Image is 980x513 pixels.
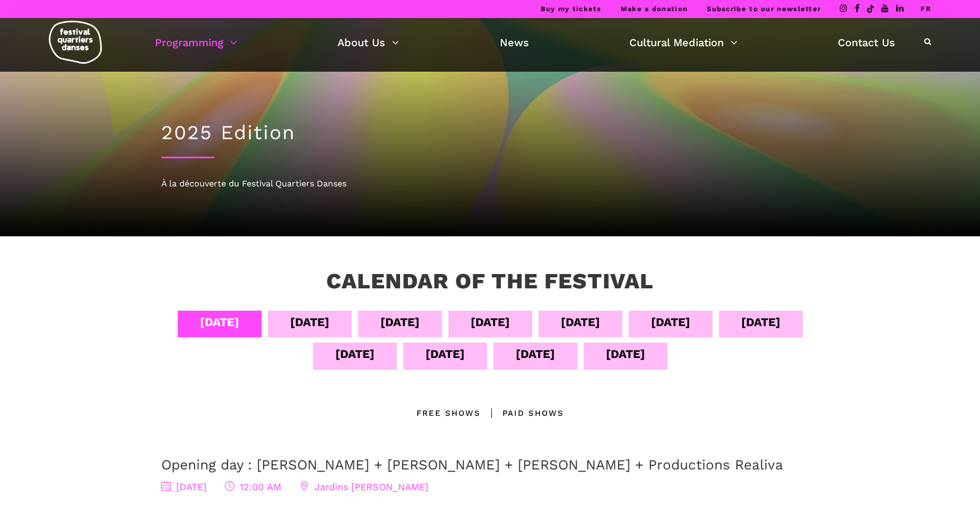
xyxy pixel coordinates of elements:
span: 12:00 AM [225,481,281,492]
a: FR [921,5,931,13]
a: Contact Us [838,33,895,52]
div: [DATE] [335,345,375,363]
div: [DATE] [200,313,239,331]
a: Buy my tickets [541,5,602,13]
div: Free Shows [417,407,481,420]
div: [DATE] [516,345,555,363]
a: Opening day : [PERSON_NAME] + [PERSON_NAME] + [PERSON_NAME] + Productions Realiva [161,457,783,473]
a: Subscribe to our newsletter [707,5,821,13]
div: [DATE] [606,345,645,363]
div: [DATE] [290,313,329,331]
div: [DATE] [651,313,690,331]
img: logo-fqd-med [49,21,102,64]
h1: 2025 Edition [161,121,819,144]
div: [DATE] [426,345,465,363]
div: À la découverte du Festival Quartiers Danses [161,177,819,191]
div: [DATE] [380,313,420,331]
a: Cultural Mediation [629,33,738,52]
span: Jardins [PERSON_NAME] [300,481,428,492]
div: [DATE] [741,313,780,331]
div: [DATE] [561,313,600,331]
a: News [500,33,529,52]
a: About Us [337,33,399,52]
span: [DATE] [161,481,206,492]
h3: Calendar of the Festival [326,268,654,295]
div: Paid shows [481,407,564,420]
div: [DATE] [471,313,510,331]
a: Programming [155,33,237,52]
a: Make a donation [621,5,688,13]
